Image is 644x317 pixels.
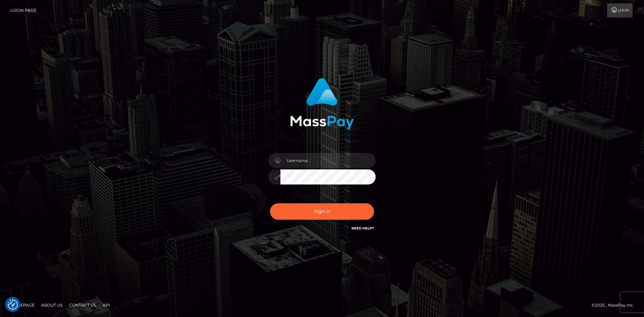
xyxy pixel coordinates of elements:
[280,153,376,168] input: Username...
[100,300,113,310] a: API
[8,300,18,310] img: Revisit consent button
[592,302,639,309] div: © 2025 , MassPay Inc.
[8,300,18,310] button: Consent Preferences
[352,226,374,230] a: Need Help?
[7,300,37,310] a: Homepage
[607,3,633,17] a: Login
[10,3,36,17] a: Login Page
[39,300,65,310] a: About Us
[66,300,99,310] a: Contact Us
[270,203,374,220] button: Sign in
[290,78,354,129] img: MassPay Login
